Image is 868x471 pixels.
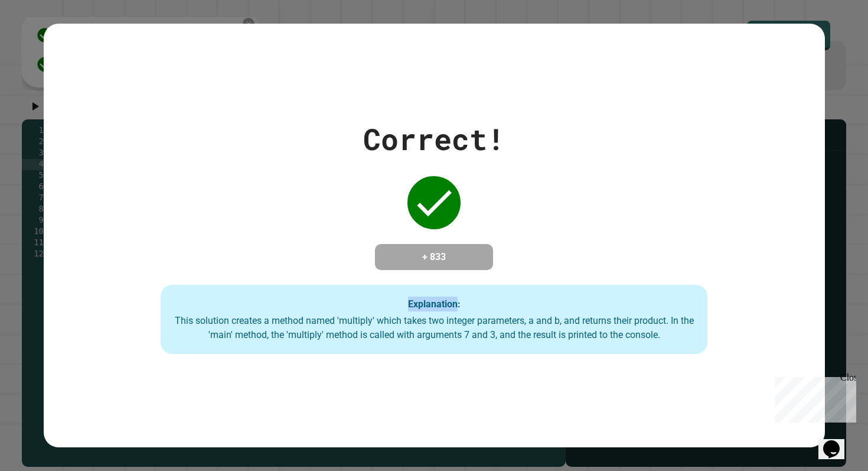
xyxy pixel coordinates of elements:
h4: + 833 [387,250,481,264]
div: This solution creates a method named 'multiply' which takes two integer parameters, a and b, and ... [172,314,696,342]
iframe: chat widget [818,424,856,459]
div: Correct! [363,117,505,161]
div: Chat with us now!Close [5,5,81,75]
strong: Explanation: [408,298,461,309]
iframe: chat widget [770,372,856,423]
